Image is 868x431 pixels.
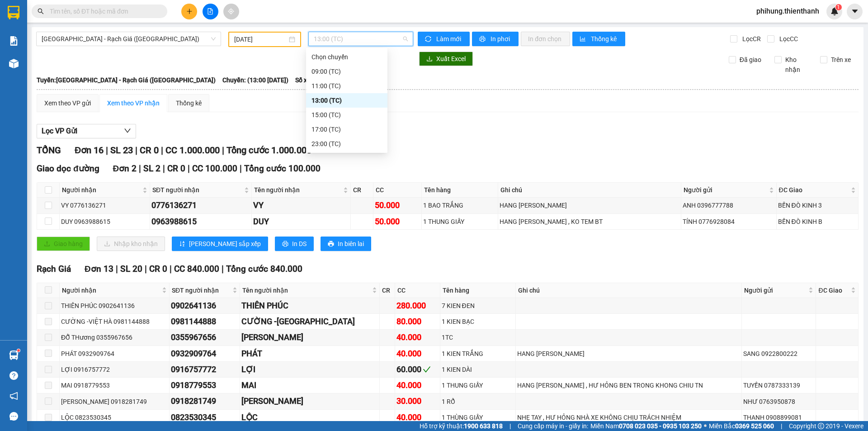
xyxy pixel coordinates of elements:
button: aim [223,4,239,19]
div: BẾN ĐÒ KINH B [778,217,857,227]
div: 0918779553 [171,379,238,392]
span: Miền Bắc [709,421,774,431]
span: Lọc VP Gửi [42,125,77,137]
button: sort-ascending[PERSON_NAME] sắp xếp [172,237,268,251]
td: DUY [252,214,351,230]
span: message [9,412,18,421]
div: MAI 0918779553 [61,380,168,390]
div: 0981144888 [171,315,238,328]
span: SL 23 [110,145,133,156]
span: printer [282,241,288,248]
td: 0963988615 [150,214,251,230]
div: HANG [PERSON_NAME] [500,200,679,210]
img: logo-vxr [8,6,19,19]
span: Trên xe [827,55,854,65]
div: 17:00 (TC) [311,124,382,134]
span: | [116,264,118,274]
span: plus [186,8,193,14]
span: | [781,421,782,431]
span: | [509,421,511,431]
div: 0823530345 [171,411,238,424]
span: Tổng cước 840.000 [226,264,302,274]
div: 0932909764 [171,347,238,360]
b: Tuyến: [GEOGRAPHIC_DATA] - Rạch Giá ([GEOGRAPHIC_DATA]) [37,76,216,84]
div: 80.000 [396,315,438,328]
span: In DS [292,239,307,249]
td: CƯỜNG -VIỆT HÀ [240,314,380,330]
span: Thống kê [591,34,618,44]
span: Người gửi [684,185,767,195]
span: Đã giao [736,55,765,65]
span: CC 100.000 [192,163,237,174]
sup: 1 [835,4,842,10]
div: 09:00 (TC) [311,66,382,76]
div: 1 RỔ [442,397,514,407]
span: CC 840.000 [174,264,219,274]
span: | [222,264,224,274]
div: ANH 0396777788 [683,200,774,210]
div: DUY [253,215,349,228]
div: 40.000 [396,411,438,424]
td: LỘC [240,410,380,426]
sup: 1 [17,349,20,352]
div: 30.000 [396,395,438,407]
span: Người nhận [62,185,141,195]
strong: 1900 633 818 [464,422,503,430]
div: 0355967656 [171,331,238,344]
td: 0918281749 [170,393,240,409]
span: Người gửi [744,285,807,295]
th: CR [380,283,396,298]
th: Tên hàng [422,183,498,198]
div: HANG [PERSON_NAME] , HƯ HỎNG BEN TRONG KHONG CHIU TN [517,380,740,390]
div: 0776136271 [151,199,250,212]
span: file-add [207,8,213,14]
div: THIÊN PHÚC [241,299,378,312]
div: LỢI [241,363,378,376]
span: | [240,163,242,174]
div: 50.000 [375,215,420,228]
button: downloadXuất Excel [419,52,473,66]
span: phihung.thienthanh [749,5,826,17]
div: HANG [PERSON_NAME] [517,349,740,359]
td: 0932909764 [170,346,240,362]
div: 11:00 (TC) [311,81,382,91]
div: 1 THUNG GIẤY [442,380,514,390]
span: Đơn 13 [85,264,113,274]
div: 1 THUNG GIẤY [423,217,496,227]
span: caret-down [851,7,859,15]
span: Lọc CR [739,34,762,44]
span: Xuất Excel [436,54,466,64]
span: Tên người nhận [242,285,370,295]
th: CR [351,183,373,198]
span: sync [425,36,433,43]
button: caret-down [847,4,863,19]
div: ĐỖ THương 0355967656 [61,332,168,342]
td: ĐỖ THương [240,330,380,346]
span: printer [328,241,334,248]
th: Ghi chú [498,183,681,198]
span: Giao dọc đường [37,163,99,174]
span: 1 [837,4,840,10]
div: THIÊN PHÚC 0902641136 [61,301,168,311]
div: [PERSON_NAME] 0918281749 [61,397,168,407]
div: LỢI 0916757772 [61,365,168,374]
th: Tên hàng [440,283,516,298]
span: search [38,8,44,14]
strong: 0369 525 060 [735,422,774,430]
span: | [139,163,141,174]
button: printerIn phơi [472,32,519,46]
div: Thống kê [176,98,202,108]
div: VY [253,199,349,212]
span: Rạch Giá [37,264,71,274]
span: In biên lai [338,239,364,249]
span: SL 20 [120,264,142,274]
div: SANG 0922800222 [743,349,814,359]
div: TÍNH 0776928084 [683,217,774,227]
img: warehouse-icon [9,59,19,68]
img: warehouse-icon [9,350,19,360]
td: 0355967656 [170,330,240,346]
span: 13:00 (TC) [314,32,408,46]
span: download [426,56,433,63]
span: down [124,127,131,134]
td: 0776136271 [150,198,251,213]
